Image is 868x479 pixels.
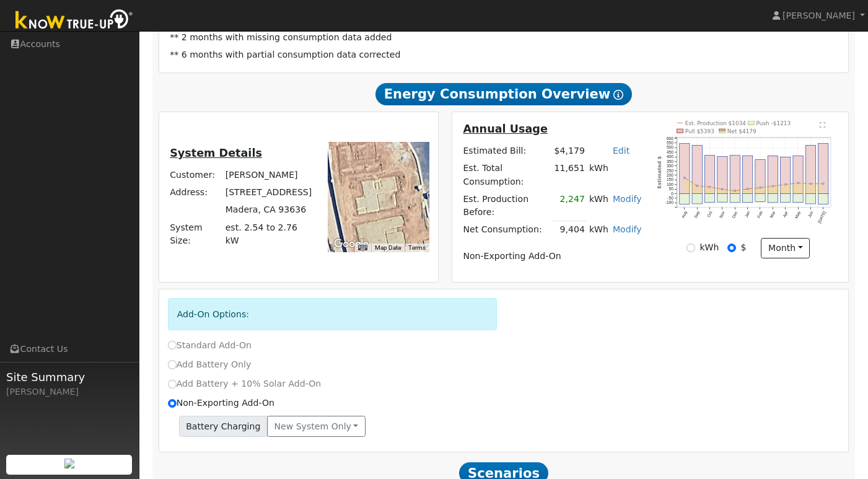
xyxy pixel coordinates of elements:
text: Push -$1213 [756,120,791,126]
td: [PERSON_NAME] [223,167,315,184]
text: 300 [667,164,673,168]
input: Add Battery + 10% Solar Add-On [168,380,177,389]
td: $4,179 [552,143,587,160]
circle: onclick="" [773,185,774,187]
input: Non-Exporting Add-On [168,399,177,408]
text: 450 [667,150,673,154]
td: Est. Production Before: [461,190,552,221]
span: [PERSON_NAME] [783,11,855,20]
label: $ [741,241,747,254]
span: Energy Consumption Overview [375,83,632,105]
label: Non-Exporting Add-On [168,397,274,410]
td: 9,404 [552,221,587,239]
td: Non-Exporting Add-On [461,247,644,265]
td: Address: [168,184,224,201]
circle: onclick="" [760,187,762,188]
text: -100 [665,200,673,204]
rect: onclick="" [768,193,778,202]
div: Add-On Options: [168,298,498,330]
td: System Size [223,219,315,249]
circle: onclick="" [735,190,737,192]
text: 200 [667,173,673,177]
a: Terms [408,244,426,251]
td: 11,651 [552,160,587,190]
rect: onclick="" [768,156,778,193]
text: 150 [667,177,673,182]
text: Pull $5393 [685,128,714,134]
input: Standard Add-On [168,341,177,349]
text: 550 [667,141,673,145]
rect: onclick="" [806,193,816,204]
rect: onclick="" [680,143,690,193]
rect: onclick="" [756,159,766,193]
text: Aug [681,210,688,219]
rect: onclick="" [705,155,715,193]
u: System Details [170,147,262,159]
td: kWh [587,160,644,190]
rect: onclick="" [717,193,727,202]
text: Estimated $ [657,156,662,189]
rect: onclick="" [743,193,753,202]
a: Open this area in Google Maps (opens a new window) [331,236,372,252]
td: ** 6 months with partial consumption data corrected [168,46,840,64]
circle: onclick="" [709,186,711,188]
text: Jan [745,210,752,218]
text: Est. Production $1034 [685,120,747,126]
text: Dec [732,210,739,219]
rect: onclick="" [693,193,703,204]
text: 600 [667,136,673,140]
label: Add Battery + 10% Solar Add-On [168,377,322,390]
text: 0 [671,191,673,196]
td: kWh [587,221,610,239]
text: Net $4179 [727,128,756,134]
circle: onclick="" [798,182,800,184]
text: Nov [719,210,726,219]
rect: onclick="" [705,193,715,202]
text: [DATE] [818,210,828,224]
td: ** 2 months with missing consumption data added [168,29,840,46]
td: Estimated Bill: [461,143,552,160]
circle: onclick="" [785,183,787,185]
text: Mar [769,210,776,219]
a: Edit [613,146,629,156]
circle: onclick="" [823,183,825,185]
text: Apr [783,210,790,218]
circle: onclick="" [696,185,698,187]
button: month [761,238,810,259]
input: Add Battery Only [168,360,177,369]
rect: onclick="" [794,156,804,193]
a: Modify [613,194,642,204]
img: Know True-Up [9,7,139,35]
circle: onclick="" [810,183,812,185]
text: Oct [706,210,713,218]
td: Net Consumption: [461,221,552,239]
img: Google [331,236,372,252]
text: 50 [669,187,674,191]
rect: onclick="" [730,193,740,202]
text: 400 [667,154,673,159]
text: Sep [693,210,701,219]
span: est. 2.54 to 2.76 kW [226,222,297,245]
input: kWh [686,244,695,252]
rect: onclick="" [730,156,740,194]
rect: onclick="" [743,156,753,193]
a: Modify [613,224,642,234]
rect: onclick="" [819,193,829,204]
circle: onclick="" [747,188,749,190]
circle: onclick="" [722,188,724,190]
td: Est. Total Consumption: [461,160,552,190]
td: Customer: [168,167,224,184]
text: Jun [808,210,815,218]
rect: onclick="" [819,143,829,193]
td: Madera, CA 93636 [223,201,315,219]
label: Add Battery Only [168,358,252,371]
text: 500 [667,145,673,149]
img: retrieve [64,459,74,468]
rect: onclick="" [794,193,804,202]
button: New system only [267,416,366,437]
button: Keyboard shortcuts [358,244,367,252]
rect: onclick="" [806,145,816,193]
text: Feb [757,210,764,219]
circle: onclick="" [684,177,686,178]
label: Standard Add-On [168,339,252,352]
